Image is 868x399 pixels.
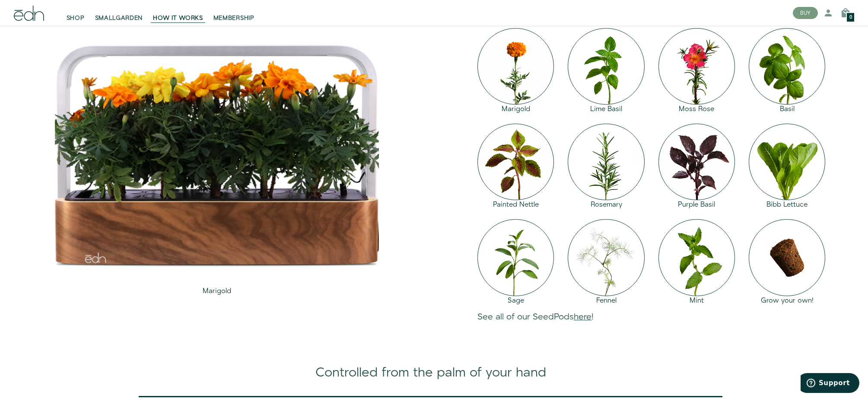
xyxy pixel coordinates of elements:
[658,296,735,306] div: Mint
[801,373,859,395] iframe: Opens a widget where you can find more information
[477,105,554,115] div: Marigold
[749,105,825,115] div: Basil
[208,3,260,22] a: MEMBERSHIP
[658,124,735,200] img: edn-_0011_purple-basil_2048x.png
[749,124,825,200] img: edn-_0005_bibb_2048x.png
[477,313,825,322] h3: See all of our SeedPods !
[658,200,735,210] div: Purple Basil
[658,105,735,115] div: Moss Rose
[14,364,847,382] div: Controlled from the palm of your hand
[793,7,818,19] button: BUY
[67,14,85,22] span: SHOP
[568,200,644,210] div: Rosemary
[658,219,735,296] img: edn-_0018_mint_2048x.png
[95,14,143,22] span: SMALLGARDEN
[477,219,554,296] img: edn-_0015_sage_2048x.png
[568,296,644,306] div: Fennel
[213,14,254,22] span: MEMBERSHIP
[148,3,208,22] a: HOW IT WORKS
[477,200,554,210] div: Painted Nettle
[90,3,148,22] a: SMALLGARDEN
[749,219,825,296] img: edn-_0000_single-pod_2048x.png
[849,15,852,20] span: 0
[568,105,644,115] div: Lime Basil
[749,28,825,105] img: edn-_0007_basil_2048x.png
[658,28,735,105] img: edn-_0008_moss-rose_2048x.png
[477,296,554,306] div: Sage
[749,296,825,306] div: Grow your own!
[477,28,554,105] img: edn-_0012_marigold_4f71d701-4fa6-4027-a6db-762028427113_2048x.png
[568,28,644,105] img: edn-_0013_lime-basil_2048x.png
[153,14,203,22] span: HOW IT WORKS
[568,219,644,296] img: edn-_0014_fennel_2048x.png
[749,200,825,210] div: Bibb Lettuce
[574,311,591,323] a: here
[568,124,644,200] img: edn-_0019_rosemary_2048x.png
[61,3,90,22] a: SHOP
[477,124,554,200] img: edn-_0006_painted-nettle_2048x.png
